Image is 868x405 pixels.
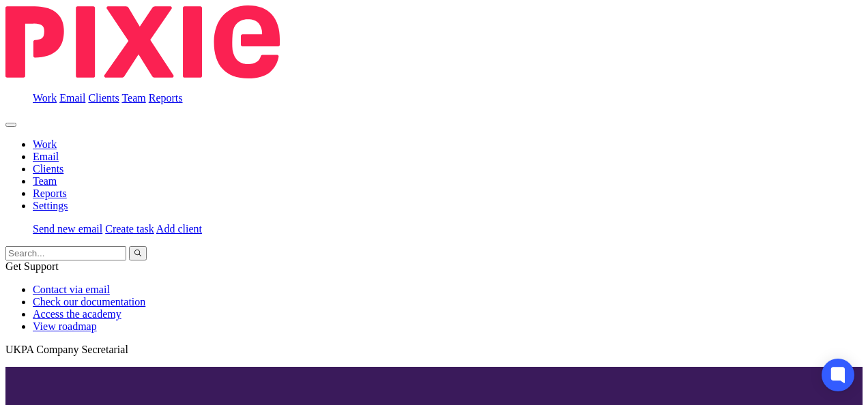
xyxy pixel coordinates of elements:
span: Get Support [5,260,59,272]
a: Reports [33,187,67,199]
a: Team [121,92,145,104]
a: Reports [149,92,183,104]
a: Settings [33,200,68,211]
button: Search [129,246,147,260]
img: Pixie [5,5,280,78]
a: Work [33,92,57,104]
a: Contact via email [33,284,110,295]
a: Email [59,92,85,104]
a: Add client [156,223,202,235]
a: Email [33,151,59,162]
a: Send new email [33,223,102,235]
a: Clients [88,92,119,104]
input: Search [5,246,126,260]
a: View roadmap [33,320,97,332]
a: Clients [33,163,63,175]
a: Access the academy [33,308,121,320]
a: Team [33,175,57,187]
p: UKPA Company Secretarial [5,344,863,356]
a: Check our documentation [33,296,145,307]
a: Create task [105,223,154,235]
a: Work [33,138,57,150]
